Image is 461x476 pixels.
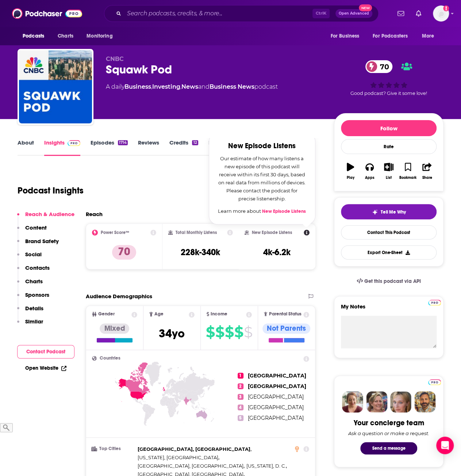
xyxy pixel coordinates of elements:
[25,251,42,258] p: Social
[159,326,185,341] span: 34 yo
[428,378,441,385] a: Pro website
[360,442,417,454] button: Send a message
[399,176,416,180] div: Bookmark
[138,463,243,469] span: [GEOGRAPHIC_DATA], [GEOGRAPHIC_DATA]
[330,31,359,41] span: For Business
[341,158,360,184] button: Play
[433,5,449,22] button: Show profile menu
[53,29,78,43] a: Charts
[12,7,82,20] img: Podchaser - Follow, Share and Rate Podcasts
[138,454,218,460] span: [US_STATE], [GEOGRAPHIC_DATA]
[252,230,292,235] h2: New Episode Listens
[422,31,434,41] span: More
[347,176,354,180] div: Play
[341,120,437,136] button: Follow
[348,430,429,436] div: Ask a question or make a request.
[335,9,372,18] button: Open AdvancedNew
[433,5,449,22] img: User Profile
[341,225,437,239] a: Contact This Podcast
[218,142,306,150] h2: New Episode Listens
[433,5,449,22] span: Logged in as mmjamo
[23,31,44,41] span: Podcasts
[152,83,180,90] a: Investing
[342,391,363,412] img: Sydney Profile
[248,383,306,389] span: [GEOGRAPHIC_DATA]
[44,139,80,156] a: InsightsPodchaser Pro
[180,83,181,90] span: ,
[372,209,378,215] img: tell me why sparkle
[138,446,250,452] span: [GEOGRAPHIC_DATA], [GEOGRAPHIC_DATA]
[210,83,254,90] a: Business News
[238,394,243,400] span: 3
[181,247,220,258] h3: 228k-340k
[351,272,427,290] a: Get this podcast via API
[215,326,224,338] span: $
[25,211,74,218] p: Reach & Audience
[106,82,278,91] div: A daily podcast
[138,462,245,470] span: ,
[17,251,42,264] button: Social
[25,365,66,371] a: Open Website
[334,55,443,101] div: 70Good podcast? Give it some love!
[417,29,443,43] button: open menu
[248,372,306,379] span: [GEOGRAPHIC_DATA]
[25,224,47,231] p: Content
[428,379,441,385] img: Podchaser Pro
[312,9,330,18] span: Ctrl K
[17,264,50,278] button: Contacts
[208,139,227,156] a: Lists3
[359,4,372,11] span: New
[246,463,286,469] span: [US_STATE], D. C.
[341,204,437,219] button: tell me why sparkleTell Me Why
[25,238,59,245] p: Brand Safety
[17,345,74,358] button: Contact Podcast
[86,211,103,218] h2: Reach
[17,238,59,251] button: Brand Safety
[104,5,379,22] div: Search podcasts, credits, & more...
[428,300,441,306] img: Podchaser Pro
[124,8,312,19] input: Search podcasts, credits, & more...
[176,230,217,235] h2: Total Monthly Listens
[262,208,306,214] a: New Episode Listens
[17,278,43,291] button: Charts
[398,158,417,184] button: Bookmark
[92,446,135,451] h3: Top Cities
[366,391,387,412] img: Barbara Profile
[18,29,54,43] button: open menu
[25,264,50,271] p: Contacts
[192,140,198,145] div: 12
[248,415,304,421] span: [GEOGRAPHIC_DATA]
[238,404,243,410] span: 4
[395,7,407,20] a: Show notifications dropdown
[368,29,418,43] button: open menu
[17,291,49,305] button: Sponsors
[218,207,306,215] p: Learn more about
[428,299,441,306] a: Pro website
[25,278,43,285] p: Charts
[339,12,369,15] span: Open Advanced
[436,437,454,454] div: Open Intercom Messenger
[413,7,424,20] a: Show notifications dropdown
[386,176,392,180] div: List
[100,356,120,361] span: Countries
[98,312,115,316] span: Gender
[360,158,379,184] button: Apps
[25,305,43,312] p: Details
[325,29,368,43] button: open menu
[225,326,234,338] span: $
[238,373,243,379] span: 1
[341,303,437,316] label: My Notes
[234,326,243,338] span: $
[381,209,406,215] span: Tell Me Why
[365,60,393,73] a: 70
[238,415,243,421] span: 5
[341,245,437,260] button: Export One-Sheet
[414,391,435,412] img: Jon Profile
[81,29,122,43] button: open menu
[379,158,398,184] button: List
[86,293,152,300] h2: Audience Demographics
[248,404,304,411] span: [GEOGRAPHIC_DATA]
[68,140,80,146] img: Podchaser Pro
[244,326,252,338] span: $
